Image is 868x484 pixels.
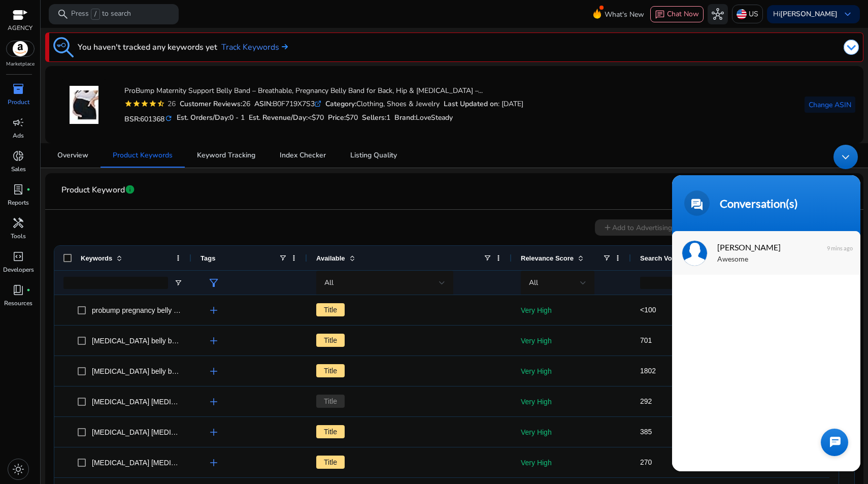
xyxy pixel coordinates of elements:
[316,395,345,408] span: Title
[529,278,538,287] span: All
[737,9,747,19] img: us.svg
[8,198,29,207] p: Reports
[180,99,242,109] b: Customer Reviews:
[208,277,220,289] span: filter_alt
[12,150,24,162] span: donut_small
[521,392,622,412] p: Very High
[92,306,215,314] span: probump pregnancy belly support band
[350,152,397,159] span: Listing Quality
[316,254,345,262] span: Available
[667,140,865,476] iframe: SalesIQ Chatwindow
[521,422,622,443] p: Very High
[57,152,88,159] span: Overview
[157,100,165,108] mat-icon: star_half
[180,99,250,109] div: 26
[208,426,220,438] span: add
[12,463,24,475] span: light_mode
[316,334,345,347] span: Title
[444,99,523,109] div: : [DATE]
[749,5,758,23] p: US
[362,114,390,122] h5: Sellers:
[7,41,34,56] img: amazon.svg
[132,100,141,108] mat-icon: star
[325,99,440,109] div: Clothing, Shoes & Jewelry
[521,361,622,382] p: Very High
[6,60,35,68] p: Marketplace
[640,428,652,436] span: 385
[842,8,854,20] span: keyboard_arrow_down
[640,397,652,405] span: 292
[92,367,243,375] span: [MEDICAL_DATA] belly band [MEDICAL_DATA]
[712,8,724,20] span: hub
[316,456,345,469] span: Title
[63,277,168,289] input: Keywords Filter Input
[26,187,30,191] span: fiber_manual_record
[140,114,164,124] span: 601368
[208,335,220,347] span: add
[521,331,622,351] p: Very High
[92,459,243,467] span: [MEDICAL_DATA] [MEDICAL_DATA] belly band
[12,217,24,229] span: handyman
[316,303,345,316] span: Title
[521,300,622,321] p: Very High
[640,254,687,262] span: Search Volume
[605,6,644,23] span: What's New
[81,254,112,262] span: Keywords
[13,131,24,140] p: Ads
[809,100,851,110] span: Change ASIN
[12,183,24,196] span: lab_profile
[640,336,652,344] span: 701
[12,250,24,263] span: code_blocks
[65,86,103,124] img: 31J3MbyPDFL._SX38_SY50_CR,0,0,38,50_.jpg
[208,304,220,316] span: add
[229,113,245,122] span: 0 - 1
[57,8,69,20] span: search
[316,364,345,377] span: Title
[308,113,324,122] span: <$70
[201,254,215,262] span: Tags
[12,284,24,296] span: book_4
[280,152,326,159] span: Index Checker
[521,254,574,262] span: Relevance Score
[141,100,149,108] mat-icon: star
[667,9,699,19] span: Chat Now
[316,425,345,438] span: Title
[197,152,255,159] span: Keyword Tracking
[26,288,30,292] span: fiber_manual_record
[444,99,498,109] b: Last Updated on
[92,337,272,345] span: [MEDICAL_DATA] belly band [MEDICAL_DATA] recovery
[12,116,24,128] span: campaign
[124,87,523,95] h4: ProBump Maternity Support Belly Band – Breathable, Pregnancy Belly Band for Back, Hip & [MEDICAL_...
[177,114,245,122] h5: Est. Orders/Day:
[125,184,135,195] span: info
[416,113,453,122] span: LoveSteady
[221,41,288,53] a: Track Keywords
[780,9,838,19] b: [PERSON_NAME]
[640,458,652,466] span: 270
[124,113,173,124] h5: BSR:
[11,165,26,174] p: Sales
[640,306,656,314] span: <100
[3,265,34,274] p: Developers
[78,41,217,53] h3: You haven't tracked any keywords yet
[71,9,131,20] p: Press to search
[124,100,132,108] mat-icon: star
[113,152,173,159] span: Product Keywords
[655,10,665,20] span: chat
[249,114,324,122] h5: Est. Revenue/Day:
[805,96,855,113] button: Change ASIN
[11,232,26,241] p: Tools
[165,99,176,109] div: 26
[91,9,100,20] span: /
[521,453,622,473] p: Very High
[386,113,390,122] span: 1
[708,4,728,24] button: hub
[149,100,157,108] mat-icon: star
